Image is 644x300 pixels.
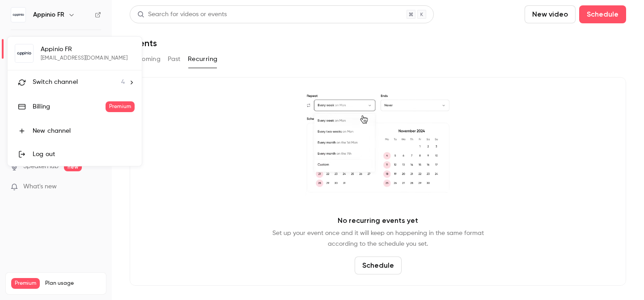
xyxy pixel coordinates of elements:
div: Billing [33,102,106,111]
div: Log out [33,150,135,159]
span: 4 [121,78,125,87]
span: Switch channel [33,78,78,87]
div: New channel [33,126,135,135]
span: Premium [106,101,135,112]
